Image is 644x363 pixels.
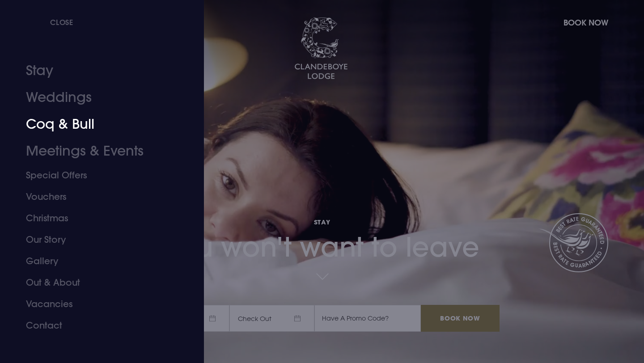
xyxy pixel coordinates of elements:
[26,293,167,315] a: Vacancies
[26,186,167,207] a: Vouchers
[26,229,167,250] a: Our Story
[26,315,167,336] a: Contact
[26,250,167,272] a: Gallery
[26,57,167,84] a: Stay
[27,13,73,31] button: Close
[26,272,167,293] a: Out & About
[26,111,167,138] a: Coq & Bull
[26,84,167,111] a: Weddings
[26,207,167,229] a: Christmas
[50,17,73,27] span: Close
[26,165,167,186] a: Special Offers
[26,138,167,165] a: Meetings & Events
